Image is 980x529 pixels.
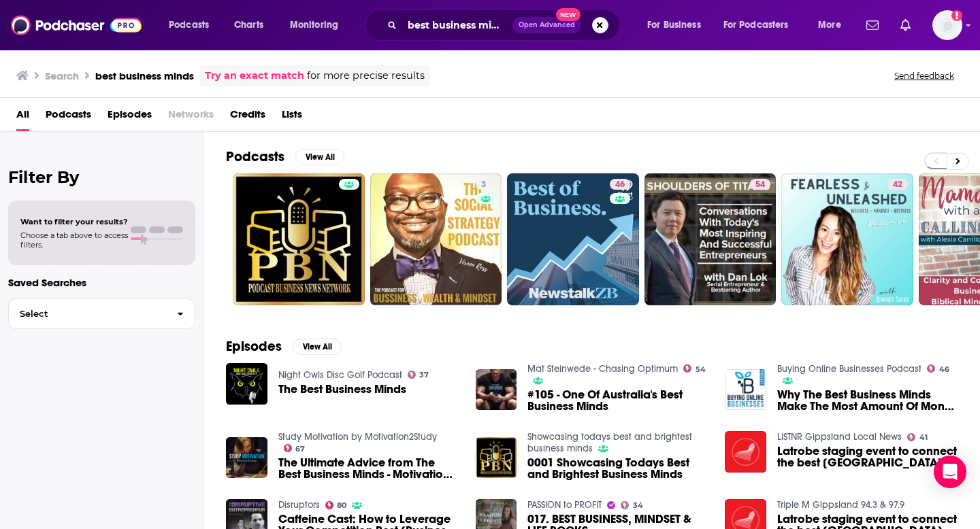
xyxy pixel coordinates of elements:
span: 41 [919,434,928,441]
a: Show notifications dropdown [895,14,916,37]
span: 46 [615,178,625,192]
input: Search podcasts, credits, & more... [402,14,512,36]
img: The Ultimate Advice from The Best Business Minds - Motivation for Success and Studying [226,437,267,479]
img: #105 - One Of Australia's Best Business Minds [476,369,517,411]
button: open menu [638,14,718,36]
span: For Business [647,16,701,35]
span: 34 [633,502,643,509]
button: open menu [715,14,808,36]
a: 37 [408,371,429,379]
button: Send feedback [890,70,958,82]
span: for more precise results [307,68,425,84]
span: Credits [230,103,265,131]
span: Charts [234,16,263,35]
span: Why The Best Business Minds Make The Most Amount Of Money with [PERSON_NAME] [777,389,958,412]
a: Disruptors [278,499,320,511]
a: Podcasts [46,103,91,131]
a: 42 [887,179,908,190]
span: For Podcasters [723,16,789,35]
a: EpisodesView All [226,338,342,355]
a: PodcastsView All [226,148,344,165]
a: Episodes [108,103,152,131]
a: Buying Online Businesses Podcast [777,363,921,375]
a: 54 [644,173,777,305]
a: The Ultimate Advice from The Best Business Minds - Motivation for Success and Studying [278,457,459,480]
a: 3 [476,179,491,190]
a: 54 [750,179,770,190]
h2: Filter By [8,167,195,187]
span: 0001 Showcasing Todays Best and Brightest Business Minds [527,457,708,480]
span: 80 [337,502,346,509]
a: All [16,103,29,131]
h3: best business minds [95,69,194,82]
a: #105 - One Of Australia's Best Business Minds [527,389,708,412]
a: Mat Steinwede - Chasing Optimum [527,363,678,375]
a: Showcasing todays best and brightest business minds [527,431,692,454]
span: 46 [939,366,949,373]
p: Saved Searches [8,276,195,289]
a: 80 [325,501,347,509]
button: Select [8,298,195,329]
img: The Best Business Minds [226,363,267,405]
a: Study Motivation by Motivation2Study [278,431,437,443]
span: Podcasts [169,16,209,35]
button: open menu [159,14,227,36]
span: Choose a tab above to access filters. [20,231,128,250]
span: 54 [696,366,706,373]
div: Search podcasts, credits, & more... [378,10,633,41]
span: 42 [893,178,902,192]
a: 46 [610,179,630,190]
span: 37 [419,372,429,378]
a: Why The Best Business Minds Make The Most Amount Of Money with Liam Donnelly [777,389,958,412]
button: open menu [808,14,858,36]
img: Latrobe staging event to connect the best Melbourne and Gippsland business minds [725,431,766,473]
a: Show notifications dropdown [861,14,884,37]
button: Open AdvancedNew [512,17,581,33]
button: View All [295,149,344,165]
a: 3 [370,173,502,305]
span: Open Advanced [519,22,575,29]
span: Want to filter your results? [20,217,128,226]
h2: Episodes [226,338,282,355]
svg: Add a profile image [951,10,962,21]
h2: Podcasts [226,148,284,165]
a: 46 [507,173,639,305]
img: 0001 Showcasing Todays Best and Brightest Business Minds [476,437,517,479]
span: Latrobe staging event to connect the best [GEOGRAPHIC_DATA] and Gippsland business minds [777,445,958,468]
button: View All [293,339,342,355]
a: Latrobe staging event to connect the best Melbourne and Gippsland business minds [777,445,958,468]
a: Try an exact match [205,68,304,84]
img: Why The Best Business Minds Make The Most Amount Of Money with Liam Donnelly [725,369,766,411]
div: Open Intercom Messenger [934,456,966,488]
a: LiSTNR Gippsland Local News [777,431,902,443]
span: 67 [295,446,305,452]
span: Select [9,309,166,318]
span: Monitoring [290,16,338,35]
a: 67 [284,444,306,452]
a: PASSION to PROFIT [527,499,602,511]
h3: Search [45,69,79,82]
span: New [556,8,581,21]
span: More [818,16,841,35]
img: Podchaser - Follow, Share and Rate Podcasts [11,12,142,38]
a: Triple M Gippsland 94.3 & 97.9 [777,499,904,511]
a: Lists [282,103,302,131]
img: User Profile [932,10,962,40]
button: Show profile menu [932,10,962,40]
a: The Best Business Minds [278,383,406,395]
a: 41 [907,433,928,441]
